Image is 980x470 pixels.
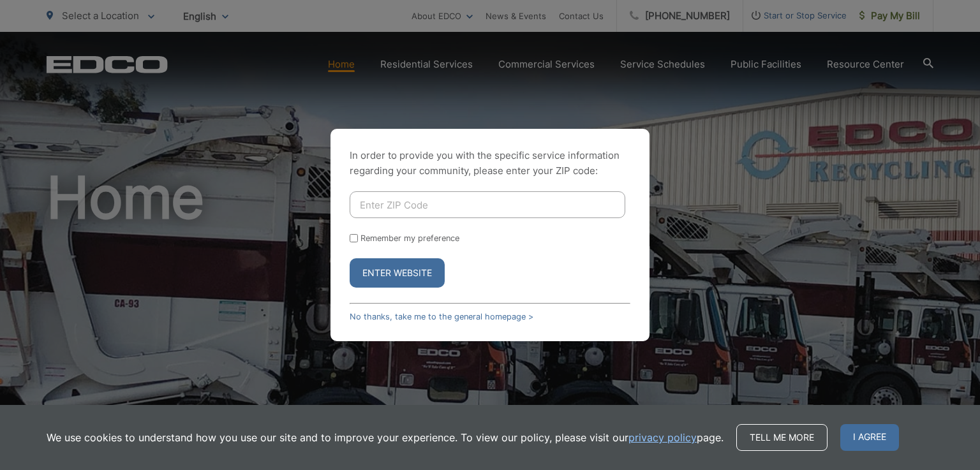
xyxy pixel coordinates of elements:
p: We use cookies to understand how you use our site and to improve your experience. To view our pol... [47,430,724,445]
label: Remember my preference [360,233,459,243]
a: No thanks, take me to the general homepage > [350,312,533,321]
span: I agree [840,424,899,451]
input: Enter ZIP Code [350,191,625,218]
button: Enter Website [350,258,445,288]
a: privacy policy [628,430,697,445]
p: In order to provide you with the specific service information regarding your community, please en... [350,148,630,179]
a: Tell me more [736,424,828,451]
